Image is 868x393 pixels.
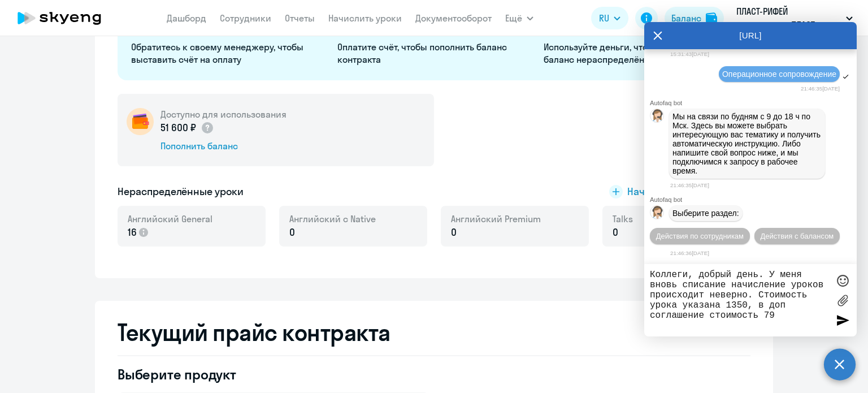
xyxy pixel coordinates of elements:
[160,108,287,120] h5: Доступно для использования
[118,365,429,383] h4: Выберите продукт
[160,140,287,152] div: Пополнить баланс
[127,108,154,135] img: wallet-circle.png
[736,5,841,32] p: ПЛАСТ-РИФЕЙ предоплата, ПЛАСТ-РИФЕЙ, ООО
[706,12,717,24] img: balance
[505,11,522,25] span: Ещё
[128,225,137,240] span: 16
[665,7,724,29] button: Балансbalance
[670,51,709,57] time: 15:31:43[DATE]
[650,270,828,331] textarea: Коллеги, добрый день. У меня вновь списание начисление уроков происходит неверно. Стоимость урока...
[599,11,609,25] span: RU
[731,5,858,32] button: ПЛАСТ-РИФЕЙ предоплата, ПЛАСТ-РИФЕЙ, ООО
[613,225,618,240] span: 0
[328,12,402,24] a: Начислить уроки
[650,206,665,222] img: bot avatar
[613,213,633,225] span: Talks
[285,12,315,24] a: Отчеты
[544,41,736,66] p: Используйте деньги, чтобы начислять на баланс нераспределённые уроки
[722,70,836,79] span: Операционное сопровождение
[415,12,492,24] a: Документооборот
[167,12,206,24] a: Дашборд
[650,109,665,126] img: bot avatar
[671,11,701,25] div: Баланс
[220,12,271,24] a: Сотрудники
[128,213,212,225] span: Английский General
[118,319,750,346] h2: Текущий прайс контракта
[505,7,533,29] button: Ещё
[834,292,851,309] label: Лимит 10 файлов
[670,182,709,188] time: 21:46:35[DATE]
[131,41,324,66] p: Обратитесь к своему менеджеру, чтобы выставить счёт на оплату
[337,41,530,66] p: Оплатите счёт, чтобы пополнить баланс контракта
[650,196,857,203] div: Autofaq bot
[670,250,709,256] time: 21:46:36[DATE]
[289,225,295,240] span: 0
[801,85,840,92] time: 21:46:35[DATE]
[760,232,834,240] span: Действия с балансом
[650,100,857,106] div: Autofaq bot
[289,213,376,225] span: Английский с Native
[627,184,750,199] span: Начислить/списать уроки
[656,232,744,240] span: Действия по сотрудникам
[451,225,457,240] span: 0
[650,228,750,244] button: Действия по сотрудникам
[591,7,628,29] button: RU
[754,228,840,244] button: Действия с балансом
[160,120,214,135] p: 51 600 ₽
[672,209,739,218] span: Выберите раздел:
[451,213,541,225] span: Английский Premium
[118,184,244,199] h5: Нераспределённые уроки
[672,112,823,175] span: Мы на связи по будням с 9 до 18 ч по Мск. Здесь вы можете выбрать интересующую вас тематику и пол...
